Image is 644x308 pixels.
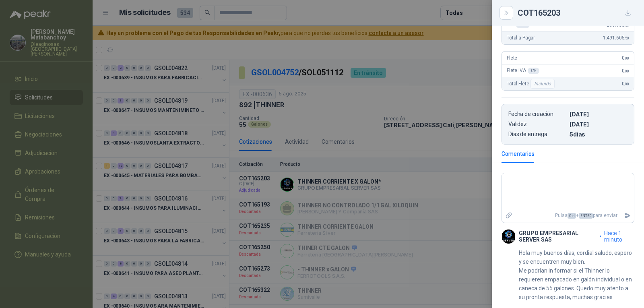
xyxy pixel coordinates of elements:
button: Close [502,8,511,18]
span: 0 [622,55,629,61]
button: Enviar [621,209,634,223]
span: Ctrl [568,213,576,219]
div: Incluido [530,79,555,89]
span: ENTER [579,213,593,219]
span: ,50 [624,36,629,40]
span: 0 [622,68,629,74]
img: Company Logo [502,229,516,244]
div: 0 % [528,68,539,74]
span: ,50 [624,23,629,27]
span: Flete [507,55,517,61]
p: Días de entrega [508,131,566,138]
span: 0 [622,81,629,87]
span: 1.491.605 [603,35,629,41]
span: ,00 [624,56,629,60]
p: 5 dias [570,131,627,138]
p: [DATE] [570,121,627,128]
span: ,00 [624,82,629,86]
div: COT165203 [518,6,634,19]
p: Validez [508,121,566,128]
div: Comentarios [502,149,535,158]
p: Fecha de creación [508,111,566,118]
span: Total Flete [507,79,556,89]
p: Pulsa + para enviar [516,209,621,223]
p: GRUPO EMPRESARIAL SERVER SAS [519,230,597,243]
p: Hola muy buenos días, cordial saludo, espero y se encuentren muy bien. Me podrían in formar si el... [519,248,634,302]
span: Total a Pagar [507,35,535,41]
span: Flete IVA [507,68,539,74]
span: hace 1 minuto [604,230,634,243]
p: [DATE] [570,111,627,118]
span: ,00 [624,69,629,73]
